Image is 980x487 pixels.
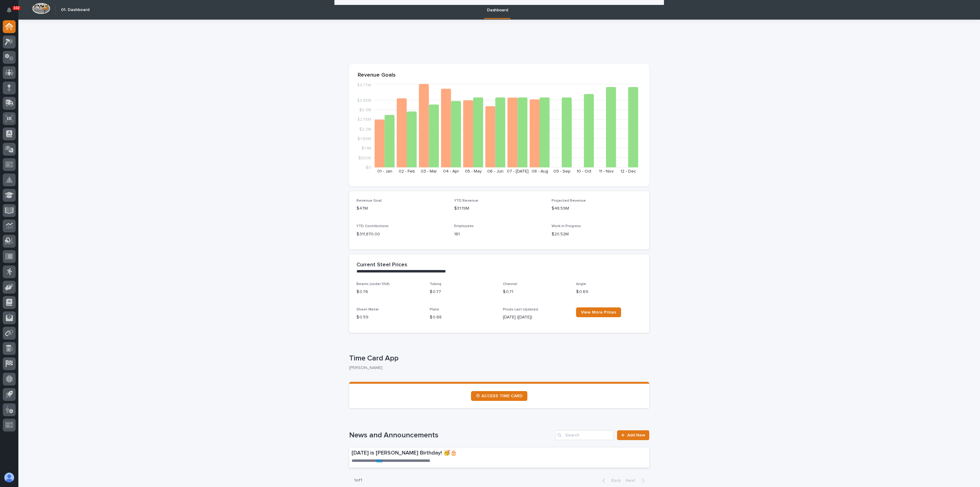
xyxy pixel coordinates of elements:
[608,478,621,483] span: Back
[454,205,545,212] p: $31.19M
[576,307,621,317] a: View More Prices
[61,7,89,13] h2: 01. Dashboard
[503,314,569,321] p: [DATE] ([DATE])
[599,169,614,173] text: 11 - Nov
[357,137,371,141] tspan: $1.65M
[553,169,571,173] text: 09 - Sep
[552,231,642,238] p: $20.52M
[357,117,371,122] tspan: $2.75M
[358,72,641,79] p: Revenue Goals
[358,156,371,160] tspan: $550K
[443,169,459,173] text: 04 - Apr
[349,365,644,371] p: [PERSON_NAME]
[552,205,642,212] p: $48.59M
[32,3,50,14] img: Workspace Logo
[454,199,478,203] span: YTD Revenue
[430,289,496,295] p: $ 0.77
[465,169,482,173] text: 05 - May
[507,169,529,173] text: 07 - [DATE]
[13,6,20,10] p: 102
[503,289,569,295] p: $ 0.71
[503,282,517,286] span: Channel
[377,169,392,173] text: 01 - Jan
[357,83,371,87] tspan: $4.77M
[430,282,441,286] span: Tubing
[430,308,439,311] span: Plate
[576,289,642,295] p: $ 0.69
[356,224,389,228] span: YTD Contributions
[356,282,390,286] span: Beams (under 55#)
[430,314,496,321] p: $ 0.68
[356,231,447,238] p: $ 311,870.00
[421,169,437,173] text: 03 - Mar
[552,224,581,228] span: Work in Progress
[361,146,371,150] tspan: $1.1M
[620,169,636,173] text: 12 - Dec
[356,308,379,311] span: Sheet Metal
[3,471,16,484] button: users-avatar
[3,4,16,17] button: Notifications
[356,205,447,212] p: $47M
[356,262,407,268] h2: Current Steel Prices
[359,108,371,112] tspan: $3.3M
[623,478,649,483] button: Next
[552,199,586,203] span: Projected Revenue
[349,431,553,440] h1: News and Announcements
[356,289,422,295] p: $ 0.76
[626,478,639,483] span: Next
[399,169,415,173] text: 02 - Feb
[349,354,647,363] p: Time Card App
[8,7,16,17] div: Notifications102
[454,231,545,238] p: 181
[597,478,623,483] button: Back
[356,314,422,321] p: $ 0.59
[577,169,591,173] text: 10 - Oct
[471,391,527,401] a: ⏲ ACCESS TIME CARD
[555,430,613,440] input: Search
[487,169,503,173] text: 06 - Jun
[503,308,538,311] span: Prices Last Updated
[352,450,536,457] p: [DATE] is [PERSON_NAME] Birthday! 🥳🎂
[357,98,371,102] tspan: $3.85M
[617,430,649,440] a: Add New
[581,310,616,314] span: View More Prices
[359,127,371,131] tspan: $2.2M
[356,199,382,203] span: Revenue Goal
[476,394,522,398] span: ⏲ ACCESS TIME CARD
[627,433,645,437] span: Add New
[366,166,371,170] tspan: $0
[532,169,548,173] text: 08 - Aug
[454,224,474,228] span: Employees
[576,282,586,286] span: Angle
